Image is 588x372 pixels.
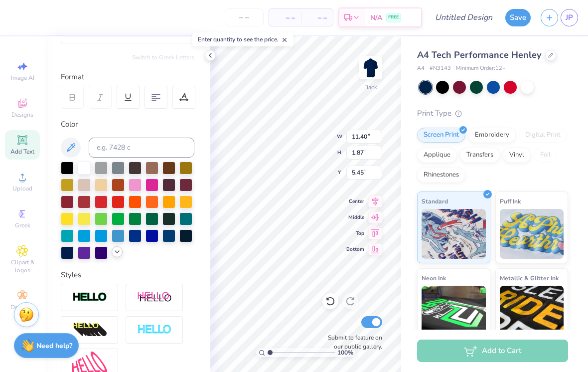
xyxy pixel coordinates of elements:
input: e.g. 7428 c [89,138,194,158]
input: – – [225,8,264,26]
span: Decorate [10,303,34,311]
div: Format [61,71,195,83]
img: Neon Ink [422,286,486,336]
span: – – [275,12,295,23]
img: Stroke [72,292,107,303]
a: JP [561,9,578,26]
span: Add Text [10,148,34,156]
img: Standard [422,209,486,259]
button: Save [505,9,531,26]
span: # N3143 [430,64,451,73]
div: Transfers [460,148,500,163]
div: Print Type [417,108,568,119]
div: Color [61,119,194,130]
input: Untitled Design [427,7,500,27]
span: N/A [370,12,382,23]
span: Metallic & Glitter Ink [500,273,559,283]
span: – – [307,12,327,23]
span: Standard [422,196,448,206]
div: Vinyl [503,148,531,163]
div: Applique [417,148,457,163]
span: Bottom [346,246,364,253]
span: Upload [12,185,32,192]
div: Embroidery [468,128,516,143]
strong: Need help? [36,341,72,351]
span: 100 % [337,348,353,357]
img: Shadow [137,291,172,304]
span: Clipart & logos [5,258,40,274]
img: Metallic & Glitter Ink [500,286,564,336]
span: Image AI [11,74,34,82]
label: Submit to feature on our public gallery. [322,333,382,351]
span: Minimum Order: 12 + [456,64,506,73]
div: Rhinestones [417,168,465,183]
img: 3d Illusion [72,322,107,338]
span: Greek [15,221,30,229]
img: Puff Ink [500,209,564,259]
span: A4 [417,64,425,73]
span: FREE [388,14,399,21]
div: Enter quantity to see the price. [192,32,294,46]
span: Middle [346,214,364,221]
button: Switch to Greek Letters [132,53,194,61]
div: Screen Print [417,128,465,143]
span: Puff Ink [500,196,521,206]
img: Back [361,58,381,78]
div: Foil [534,148,557,163]
div: Digital Print [519,128,567,143]
div: Styles [61,269,194,281]
span: Top [346,230,364,237]
span: Center [346,198,364,205]
span: Neon Ink [422,273,446,283]
img: Negative Space [137,324,172,336]
span: Designs [11,111,33,119]
span: JP [566,12,573,23]
div: Back [364,83,377,92]
span: A4 Tech Performance Henley [417,49,541,61]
